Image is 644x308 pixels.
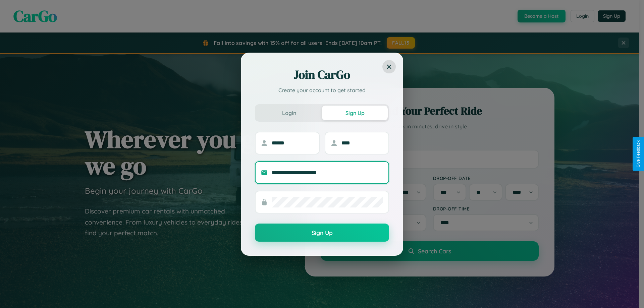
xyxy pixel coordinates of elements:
button: Sign Up [322,106,388,120]
button: Sign Up [255,224,389,242]
div: Give Feedback [636,140,641,168]
h2: Join CarGo [255,67,389,83]
p: Create your account to get started [255,86,389,94]
button: Login [256,106,322,120]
